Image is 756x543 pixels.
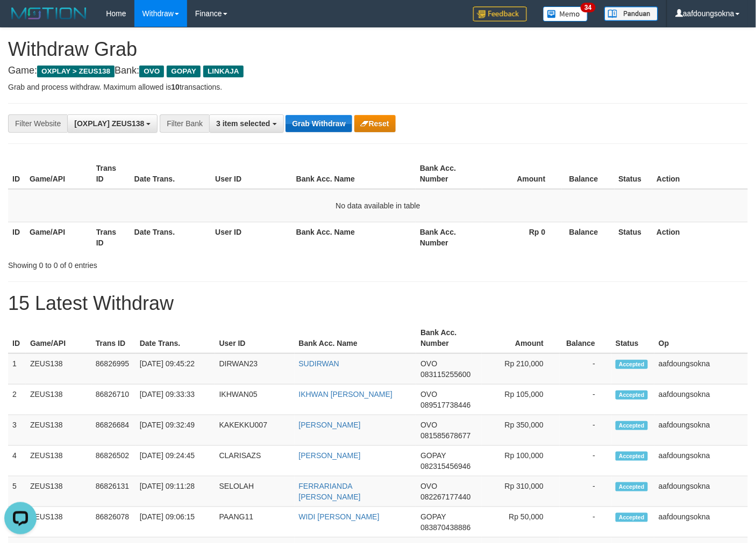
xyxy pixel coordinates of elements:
[560,507,611,538] td: -
[8,415,26,446] td: 3
[8,476,26,507] td: 5
[8,82,748,92] p: Grab and process withdraw. Maximum allowed is transactions.
[209,114,283,133] button: 3 item selected
[167,66,201,77] span: GOPAY
[482,222,562,252] th: Rp 0
[130,222,211,252] th: Date Trans.
[130,158,211,189] th: Date Trans.
[654,385,748,415] td: aafdoungsokna
[616,390,648,400] span: Accepted
[8,114,67,133] div: Filter Website
[420,482,437,490] span: OVO
[135,385,215,415] td: [DATE] 09:33:33
[416,158,482,189] th: Bank Acc. Number
[25,222,92,252] th: Game/API
[615,158,653,189] th: Status
[25,158,92,189] th: Game/API
[560,323,611,353] th: Balance
[215,353,295,385] td: DIRWAN23
[611,323,654,353] th: Status
[299,512,380,521] a: WIDI [PERSON_NAME]
[135,476,215,507] td: [DATE] 09:11:28
[8,222,25,252] th: ID
[615,222,653,252] th: Status
[91,446,135,476] td: 86826502
[416,323,482,353] th: Bank Acc. Number
[295,323,417,353] th: Bank Acc. Name
[562,222,615,252] th: Balance
[160,114,209,133] div: Filter Bank
[420,370,470,379] span: Copy 083115255600 to clipboard
[26,446,91,476] td: ZEUS138
[211,158,292,189] th: User ID
[203,66,244,77] span: LINKAJA
[654,415,748,446] td: aafdoungsokna
[581,3,595,12] span: 34
[482,476,560,507] td: Rp 310,000
[91,507,135,538] td: 86826078
[139,66,164,77] span: OVO
[215,446,295,476] td: CLARISAZS
[135,507,215,538] td: [DATE] 09:06:15
[135,353,215,385] td: [DATE] 09:45:22
[482,385,560,415] td: Rp 105,000
[482,323,560,353] th: Amount
[616,513,648,522] span: Accepted
[8,158,25,189] th: ID
[420,401,470,409] span: Copy 089517738446 to clipboard
[543,6,588,21] img: Button%20Memo.svg
[8,256,307,271] div: Showing 0 to 0 of 0 entries
[215,476,295,507] td: SELOLAH
[482,353,560,385] td: Rp 210,000
[211,222,292,252] th: User ID
[26,507,91,538] td: ZEUS138
[604,6,658,21] img: panduan.png
[8,39,748,60] h1: Withdraw Grab
[616,452,648,461] span: Accepted
[91,476,135,507] td: 86826131
[420,451,446,460] span: GOPAY
[654,323,748,353] th: Op
[216,119,270,128] span: 3 item selected
[135,415,215,446] td: [DATE] 09:32:49
[8,5,90,21] img: MOTION_logo.png
[286,115,352,132] button: Grab Withdraw
[416,222,482,252] th: Bank Acc. Number
[560,353,611,385] td: -
[420,462,470,470] span: Copy 082315456946 to clipboard
[560,476,611,507] td: -
[74,119,144,128] span: [OXPLAY] ZEUS138
[4,4,37,37] button: Open LiveChat chat widget
[8,66,748,76] h4: Game: Bank:
[654,446,748,476] td: aafdoungsokna
[26,415,91,446] td: ZEUS138
[91,415,135,446] td: 86826684
[292,158,416,189] th: Bank Acc. Name
[616,360,648,369] span: Accepted
[420,390,437,399] span: OVO
[91,323,135,353] th: Trans ID
[420,493,470,501] span: Copy 082267177440 to clipboard
[299,390,393,399] a: IKHWAN [PERSON_NAME]
[292,222,416,252] th: Bank Acc. Name
[8,446,26,476] td: 4
[26,323,91,353] th: Game/API
[299,482,361,501] a: FERRARIANDA [PERSON_NAME]
[420,523,470,532] span: Copy 083870438886 to clipboard
[420,359,437,368] span: OVO
[482,507,560,538] td: Rp 50,000
[215,385,295,415] td: IKHWAN05
[91,385,135,415] td: 86826710
[560,415,611,446] td: -
[92,158,130,189] th: Trans ID
[654,476,748,507] td: aafdoungsokna
[473,6,527,21] img: Feedback.jpg
[420,421,437,429] span: OVO
[215,415,295,446] td: KAKEKKU007
[135,446,215,476] td: [DATE] 09:24:45
[354,115,396,132] button: Reset
[420,512,446,521] span: GOPAY
[8,385,26,415] td: 2
[482,158,562,189] th: Amount
[482,415,560,446] td: Rp 350,000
